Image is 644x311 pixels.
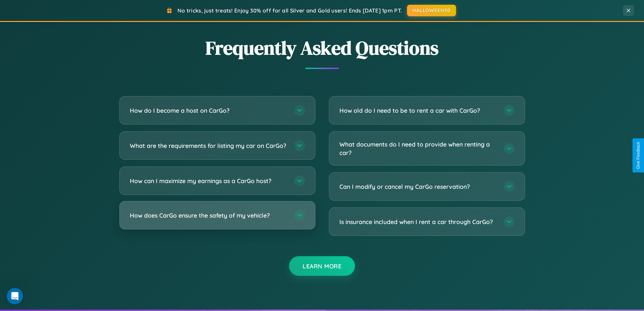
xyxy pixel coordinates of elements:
h3: How old do I need to be to rent a car with CarGo? [339,106,497,115]
button: Learn More [289,256,355,276]
h3: What documents do I need to provide when renting a car? [339,140,497,157]
h3: Is insurance included when I rent a car through CarGo? [339,218,497,226]
h3: How do I become a host on CarGo? [130,106,287,115]
button: HALLOWEEN30 [407,5,456,16]
div: Give Feedback [636,142,641,169]
h2: Frequently Asked Questions [119,35,525,61]
iframe: Intercom live chat [7,288,23,304]
span: No tricks, just treats! Enjoy 30% off for all Silver and Gold users! Ends [DATE] 1pm PT. [177,7,402,14]
h3: What are the requirements for listing my car on CarGo? [130,141,287,150]
h3: How can I maximize my earnings as a CarGo host? [130,177,287,185]
h3: How does CarGo ensure the safety of my vehicle? [130,211,287,220]
h3: Can I modify or cancel my CarGo reservation? [339,182,497,191]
